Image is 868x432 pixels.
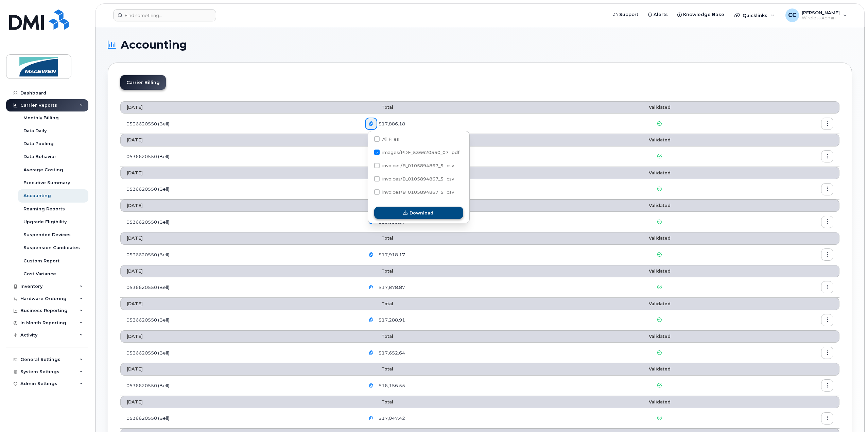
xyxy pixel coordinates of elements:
[120,277,359,298] td: 0536620550 (Bell)
[365,399,393,404] span: Total
[374,207,463,219] button: Download
[374,164,454,169] span: invoices/B_0105894867_536620550_02092025_ACC.csv
[120,330,359,343] th: [DATE]
[365,105,393,110] span: Total
[374,177,454,183] span: invoices/B_0105894867_536620550_02092025_MOB.csv
[382,150,459,155] span: images/PDF_536620550_07...pdf
[120,200,359,212] th: [DATE]
[377,415,405,421] span: $17,047.42
[586,330,733,343] th: Validated
[365,236,393,241] span: Total
[120,146,359,167] td: 0536620550 (Bell)
[120,265,359,277] th: [DATE]
[120,310,359,330] td: 0536620550 (Bell)
[382,176,454,182] span: invoices/B_0105894867_5...csv
[586,134,733,146] th: Validated
[586,200,733,212] th: Validated
[377,382,405,389] span: $16,156.55
[365,203,393,208] span: Total
[586,396,733,408] th: Validated
[377,252,405,258] span: $17,918.17
[382,163,454,168] span: invoices/B_0105894867_5...csv
[382,137,399,142] span: All Files
[120,396,359,408] th: [DATE]
[120,298,359,310] th: [DATE]
[120,408,359,429] td: 0536620550 (Bell)
[365,366,393,371] span: Total
[382,190,454,195] span: invoices/B_0105894867_5...csv
[586,101,733,114] th: Validated
[586,298,733,310] th: Validated
[586,232,733,244] th: Validated
[120,232,359,244] th: [DATE]
[365,301,393,306] span: Total
[120,212,359,232] td: 0536620550 (Bell)
[120,114,359,134] td: 0536620550 (Bell)
[120,101,359,114] th: [DATE]
[377,317,405,323] span: $17,288.91
[377,121,405,127] span: $17,886.18
[586,167,733,179] th: Validated
[120,245,359,265] td: 0536620550 (Bell)
[120,376,359,396] td: 0536620550 (Bell)
[374,151,459,156] span: images/PDF_536620550_070_0000000000.pdf
[365,170,393,175] span: Total
[410,210,433,216] span: Download
[586,363,733,375] th: Validated
[377,350,405,356] span: $17,652.64
[586,265,733,277] th: Validated
[120,134,359,146] th: [DATE]
[120,179,359,200] td: 0536620550 (Bell)
[365,334,393,339] span: Total
[374,191,454,196] span: invoices/B_0105894867_536620550_02092025_DTL.csv
[120,167,359,179] th: [DATE]
[377,284,405,291] span: $17,878.87
[365,269,393,274] span: Total
[120,363,359,375] th: [DATE]
[121,40,187,50] span: Accounting
[365,137,393,142] span: Total
[120,343,359,363] td: 0536620550 (Bell)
